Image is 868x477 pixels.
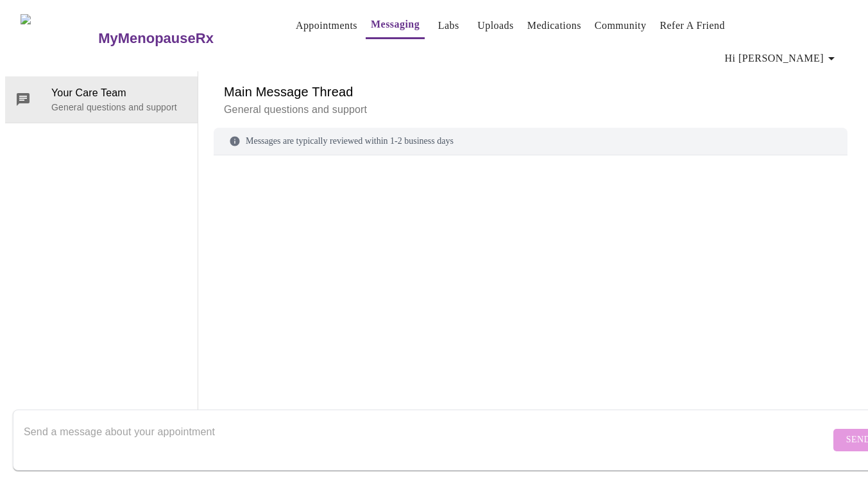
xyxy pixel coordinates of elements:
[24,419,830,460] textarea: Send a message about your appointment
[296,17,357,35] a: Appointments
[224,102,837,117] p: General questions and support
[720,46,844,71] button: Hi [PERSON_NAME]
[527,17,581,35] a: Medications
[428,13,469,39] button: Labs
[291,13,362,39] button: Appointments
[98,30,214,47] h3: MyMenopauseRx
[366,12,425,39] button: Messaging
[595,17,647,35] a: Community
[21,14,97,62] img: MyMenopauseRx Logo
[472,13,519,39] button: Uploads
[725,49,839,67] span: Hi [PERSON_NAME]
[654,13,730,39] button: Refer a Friend
[5,76,198,123] div: Your Care TeamGeneral questions and support
[371,15,420,33] a: Messaging
[51,85,187,101] span: Your Care Team
[477,17,514,35] a: Uploads
[660,17,725,35] a: Refer a Friend
[51,101,187,114] p: General questions and support
[590,13,652,39] button: Community
[438,17,459,35] a: Labs
[224,82,837,102] h6: Main Message Thread
[97,16,265,61] a: MyMenopauseRx
[522,13,586,39] button: Medications
[214,128,847,155] div: Messages are typically reviewed within 1-2 business days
